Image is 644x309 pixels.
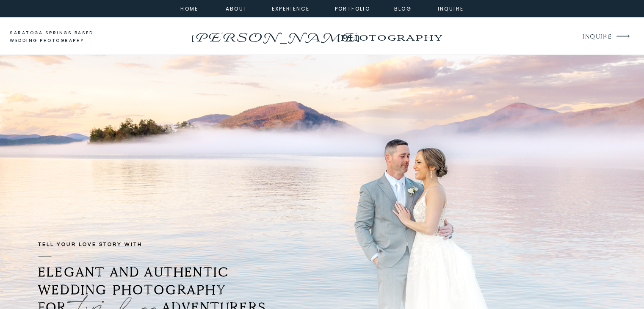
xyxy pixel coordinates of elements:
a: photography [323,25,459,49]
a: experience [272,4,306,12]
a: about [226,4,245,12]
b: TELL YOUR LOVE STORY with [38,242,142,247]
a: inquire [436,4,466,12]
a: home [178,4,201,12]
a: Blog [388,4,418,12]
a: INQUIRE [583,31,611,43]
a: [PERSON_NAME] [189,28,361,41]
a: saratoga springs based wedding photography [10,29,109,45]
a: portfolio [334,4,371,12]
